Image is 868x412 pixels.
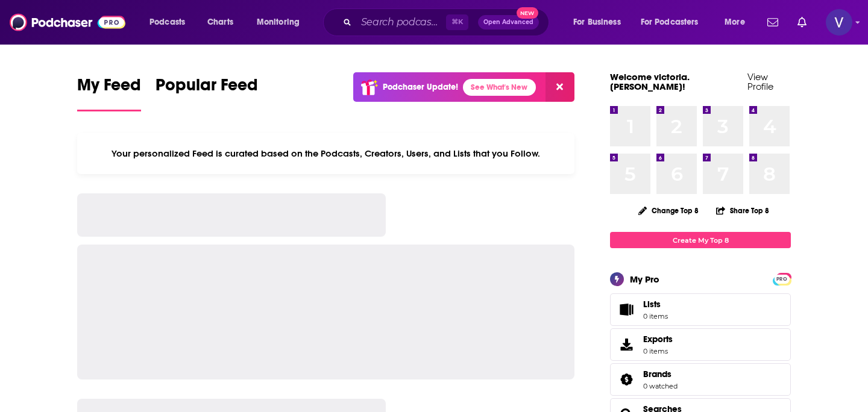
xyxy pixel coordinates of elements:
[643,347,673,355] span: 0 items
[775,274,789,283] a: PRO
[716,13,760,32] button: open menu
[77,75,141,102] span: My Feed
[633,13,716,32] button: open menu
[747,71,773,92] a: View Profile
[763,12,783,33] a: Show notifications dropdown
[200,13,241,32] a: Charts
[446,14,468,30] span: ⌘ K
[77,133,574,174] div: Your personalized Feed is curated based on the Podcasts, Creators, Users, and Lists that you Follow.
[257,14,300,31] span: Monitoring
[826,9,852,36] span: Logged in as victoria.wilson
[248,13,315,32] button: open menu
[630,273,659,285] div: My Pro
[610,71,690,92] a: Welcome victoria.[PERSON_NAME]!
[335,8,561,36] div: Search podcasts, credits, & more...
[725,14,745,31] span: More
[643,334,673,345] span: Exports
[463,79,536,96] a: See What's New
[565,13,636,32] button: open menu
[775,275,789,284] span: PRO
[614,371,638,388] a: Brands
[141,13,201,32] button: open menu
[614,301,638,318] span: Lists
[478,15,539,30] button: Open AdvancedNew
[610,293,791,326] a: Lists
[573,14,621,31] span: For Business
[631,203,706,218] button: Change Top 8
[643,299,661,310] span: Lists
[383,82,458,92] p: Podchaser Update!
[643,312,668,320] span: 0 items
[643,369,671,379] span: Brands
[610,328,791,361] a: Exports
[643,299,668,310] span: Lists
[826,9,852,36] img: User Profile
[10,11,125,34] img: Podchaser - Follow, Share and Rate Podcasts
[643,382,678,390] a: 0 watched
[715,199,770,222] button: Share Top 8
[614,336,638,353] span: Exports
[641,14,699,31] span: For Podcasters
[643,369,678,379] a: Brands
[793,12,811,33] a: Show notifications dropdown
[156,75,258,102] span: Popular Feed
[156,75,258,111] a: Popular Feed
[610,232,791,248] a: Create My Top 8
[517,7,538,19] span: New
[483,19,533,25] span: Open Advanced
[356,13,446,32] input: Search podcasts, credits, & more...
[149,14,185,31] span: Podcasts
[207,14,233,31] span: Charts
[826,9,852,36] button: Show profile menu
[77,75,141,111] a: My Feed
[610,363,791,396] span: Brands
